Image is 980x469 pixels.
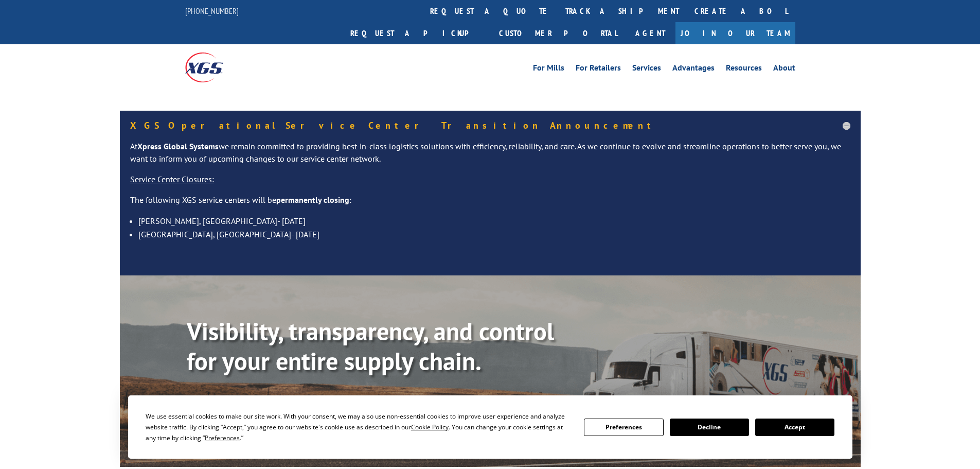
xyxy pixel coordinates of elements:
[675,22,795,44] a: Join Our Team
[137,141,219,151] strong: Xpress Global Systems
[576,64,621,75] a: For Retailers
[138,228,850,241] li: [GEOGRAPHIC_DATA], [GEOGRAPHIC_DATA]- [DATE]
[670,419,749,436] button: Decline
[584,419,663,436] button: Preferences
[773,64,795,75] a: About
[130,141,850,173] p: At we remain committed to providing best-in-class logistics solutions with efficiency, reliabilit...
[128,395,852,459] div: Cookie Consent Prompt
[146,411,572,443] div: We use essential cookies to make our site work. With your consent, we may also use non-essential ...
[130,174,214,184] u: Service Center Closures:
[276,195,349,205] strong: permanently closing
[755,419,834,436] button: Accept
[138,214,850,228] li: [PERSON_NAME], [GEOGRAPHIC_DATA]- [DATE]
[672,64,715,75] a: Advantages
[343,22,491,44] a: Request a pickup
[187,315,554,377] b: Visibility, transparency, and control for your entire supply chain.
[411,423,449,431] span: Cookie Policy
[491,22,625,44] a: Customer Portal
[625,22,675,44] a: Agent
[185,6,239,16] a: [PHONE_NUMBER]
[533,64,564,75] a: For Mills
[205,433,240,442] span: Preferences
[130,121,850,130] h5: XGS Operational Service Center Transition Announcement
[632,64,661,75] a: Services
[130,194,850,215] p: The following XGS service centers will be :
[726,64,762,75] a: Resources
